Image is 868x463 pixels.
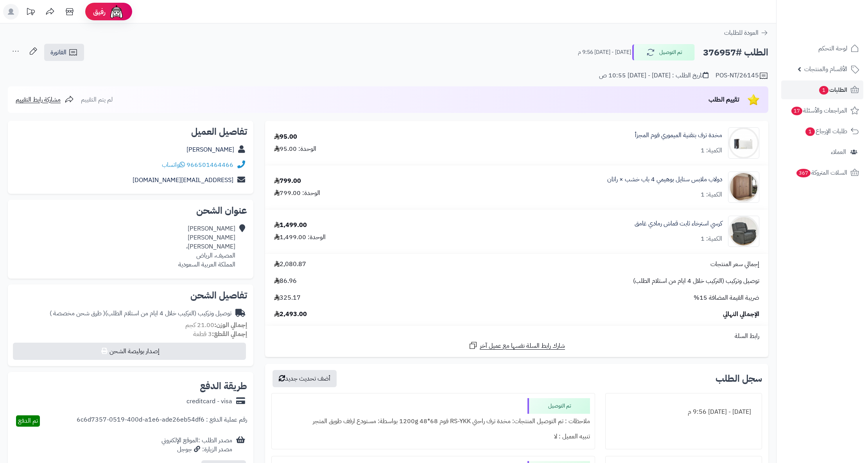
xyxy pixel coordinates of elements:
[701,190,722,199] div: الكمية: 1
[81,95,113,104] span: لم يتم التقييم
[831,147,846,157] span: العملاء
[274,145,316,154] div: الوحدة: 95.00
[781,143,863,161] a: العملاء
[13,343,246,360] button: إصدار بوليصة الشحن
[50,309,231,318] div: توصيل وتركيب (التركيب خلال 4 ايام من استلام الطلب)
[274,189,320,198] div: الوحدة: 799.00
[93,7,106,16] span: رفيق
[635,131,722,140] a: مخدة ترف بتقنية الميموري فوم المجزأ
[274,132,297,141] div: 95.00
[805,126,847,137] span: طلبات الإرجاع
[791,105,847,116] span: المراجعات والأسئلة
[805,127,815,136] span: 1
[77,415,247,427] div: رقم عملية الدفع : 6c6d7357-0519-400d-a1e6-ade26eb54df6
[607,175,722,184] a: دولاب ملابس ستايل بوهيمي 4 باب خشب × راتان
[14,206,247,215] h2: عنوان الشحن
[187,145,234,154] a: [PERSON_NAME]
[599,71,708,80] div: تاريخ الطلب : [DATE] - [DATE] 10:55 ص
[724,28,768,38] a: العودة للطلبات
[694,293,759,302] span: ضريبة القيمة المضافة 15%
[781,122,863,141] a: طلبات الإرجاع1
[178,224,235,269] div: [PERSON_NAME] [PERSON_NAME] [PERSON_NAME]، المصيف، الرياض المملكة العربية السعودية
[274,260,306,269] span: 2,080.87
[276,414,590,429] div: ملاحظات : تم التوصيل المنتجات: مخدة ترف راحتي RS-YKK فوم 68*48 1200g بواسطة: مستودع ارفف طويق المتجر
[274,233,326,242] div: الوحدة: 1,499.00
[819,86,829,95] span: 1
[468,341,565,350] a: شارك رابط السلة نفسها مع عميل آخر
[610,404,757,420] div: [DATE] - [DATE] 9:56 م
[818,84,847,95] span: الطلبات
[635,219,722,228] a: كرسي استرخاء ثابت قماش رمادي غامق
[16,95,61,104] span: مشاركة رابط التقييم
[18,416,38,425] span: تم الدفع
[710,260,759,269] span: إجمالي سعر المنتجات
[716,71,768,80] div: POS-NT/26145
[632,44,695,61] button: تم التوصيل
[796,168,811,178] span: 367
[728,127,759,159] img: 1748440449-1747557205-9-1000x1000-90x90.jpg
[193,329,247,339] small: 3 قطعة
[796,167,847,178] span: السلات المتروكة
[781,163,863,182] a: السلات المتروكة367
[815,13,861,29] img: logo-2.png
[701,146,722,155] div: الكمية: 1
[274,277,297,286] span: 86.96
[185,320,247,330] small: 21.00 كجم
[633,277,759,286] span: توصيل وتركيب (التركيب خلال 4 ايام من استلام الطلب)
[781,39,863,58] a: لوحة التحكم
[274,293,301,302] span: 325.17
[728,216,759,247] img: 1757766625-1-90x90.jpg
[781,101,863,120] a: المراجعات والأسئلة17
[818,43,847,54] span: لوحة التحكم
[708,95,739,104] span: تقييم الطلب
[161,445,232,454] div: مصدر الزيارة: جوجل
[791,106,803,116] span: 17
[724,28,759,38] span: العودة للطلبات
[728,172,759,203] img: 1749977265-1-90x90.jpg
[274,177,301,186] div: 799.00
[804,64,847,75] span: الأقسام والمنتجات
[212,329,247,339] strong: إجمالي القطع:
[701,234,722,243] div: الكمية: 1
[50,48,66,57] span: الفاتورة
[16,95,74,104] a: مشاركة رابط التقييم
[21,4,40,21] a: تحديثات المنصة
[781,80,863,99] a: الطلبات1
[703,45,768,61] h2: الطلب #376957
[274,221,307,230] div: 1,499.00
[527,398,590,414] div: تم التوصيل
[187,160,233,170] a: 966501464466
[716,374,762,383] h3: سجل الطلب
[133,175,233,185] a: [EMAIL_ADDRESS][DOMAIN_NAME]
[14,127,247,136] h2: تفاصيل العميل
[50,309,105,318] span: ( طرق شحن مخصصة )
[109,4,124,20] img: ai-face.png
[274,310,307,319] span: 2,493.00
[162,160,185,170] a: واتساب
[200,381,247,391] h2: طريقة الدفع
[161,436,232,454] div: مصدر الطلب :الموقع الإلكتروني
[14,291,247,300] h2: تفاصيل الشحن
[480,341,565,350] span: شارك رابط السلة نفسها مع عميل آخر
[44,44,84,61] a: الفاتورة
[578,48,631,56] small: [DATE] - [DATE] 9:56 م
[214,320,247,330] strong: إجمالي الوزن:
[276,429,590,444] div: تنبيه العميل : لا
[187,397,232,406] div: creditcard - visa
[723,310,759,319] span: الإجمالي النهائي
[273,370,337,387] button: أضف تحديث جديد
[268,332,765,341] div: رابط السلة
